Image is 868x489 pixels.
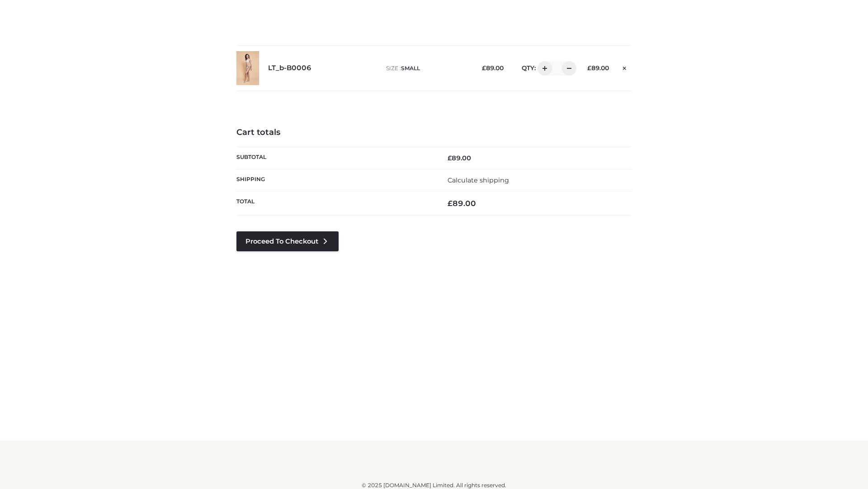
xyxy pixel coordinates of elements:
a: Proceed to Checkout [236,231,339,251]
p: size : [386,64,468,72]
a: LT_b-B0006 [268,64,311,72]
bdi: 89.00 [482,64,504,72]
span: £ [482,64,486,72]
bdi: 89.00 [448,154,471,162]
a: Remove this item [618,61,632,73]
h4: Cart totals [236,128,632,138]
th: Shipping [236,169,434,191]
th: Total [236,192,434,216]
div: QTY: [513,61,573,76]
bdi: 89.00 [448,199,476,208]
span: £ [448,154,452,162]
span: SMALL [401,65,420,72]
span: £ [448,199,453,208]
span: £ [587,64,591,72]
a: Calculate shipping [448,176,509,184]
img: LT_b-B0006 - SMALL [236,51,259,85]
bdi: 89.00 [587,64,609,72]
th: Subtotal [236,147,434,169]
